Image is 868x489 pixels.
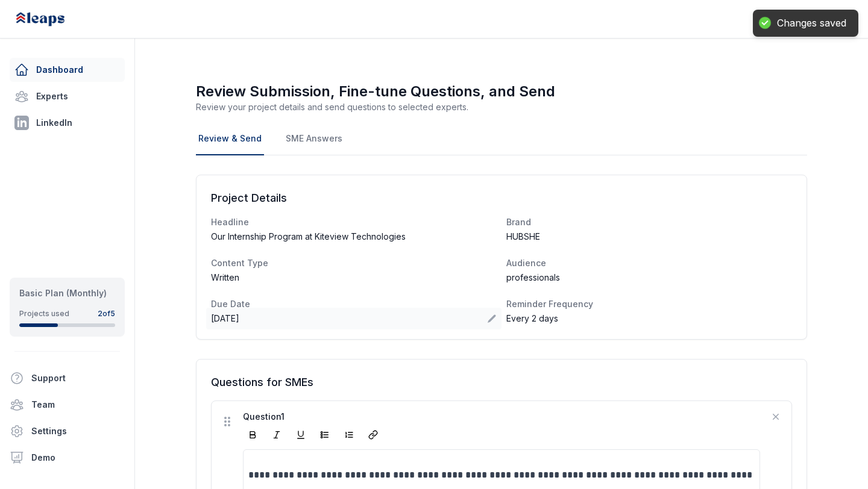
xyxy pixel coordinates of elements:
[777,17,846,30] div: Changes saved
[211,374,792,391] h2: Questions for SMEs
[506,216,792,228] dt: Brand
[196,82,807,101] h1: Review Submission, Fine-tune Questions, and Send
[5,366,120,390] button: Support
[315,425,335,444] button: Bullet List
[211,231,406,243] span: Our Internship Program at Kiteview Technologies
[211,190,792,207] h2: Project Details
[291,425,310,444] button: Underline (Cmd+U)
[14,6,92,33] img: Leaps
[283,123,345,155] a: SME Answers
[19,309,69,319] div: Projects used
[19,287,115,299] div: Basic Plan (Monthly)
[506,313,558,325] span: Every 2 days
[211,298,497,310] dt: Due Date
[339,425,359,444] button: Numbered List
[5,393,130,417] a: Team
[243,425,262,444] button: Bold (Cmd+B)
[267,425,286,444] button: Italic (Cmd+I)
[506,231,540,243] span: HUBSHE
[506,257,792,269] dt: Audience
[506,298,792,310] dt: Reminder Frequency
[5,419,130,443] a: Settings
[98,309,115,319] div: 2 of 5
[196,101,807,113] p: Review your project details and send questions to selected experts.
[10,111,125,135] a: LinkedIn
[211,216,497,228] dt: Headline
[211,257,497,269] dt: Content Type
[5,446,130,470] a: Demo
[363,425,383,444] button: Add Link
[243,411,760,423] div: Question 1
[196,123,264,155] a: Review & Send
[211,272,239,284] span: Written
[770,411,782,423] button: Delete question
[506,272,560,284] span: professionals
[211,313,239,325] span: [DATE]
[10,58,125,82] a: Dashboard
[10,84,125,108] a: Experts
